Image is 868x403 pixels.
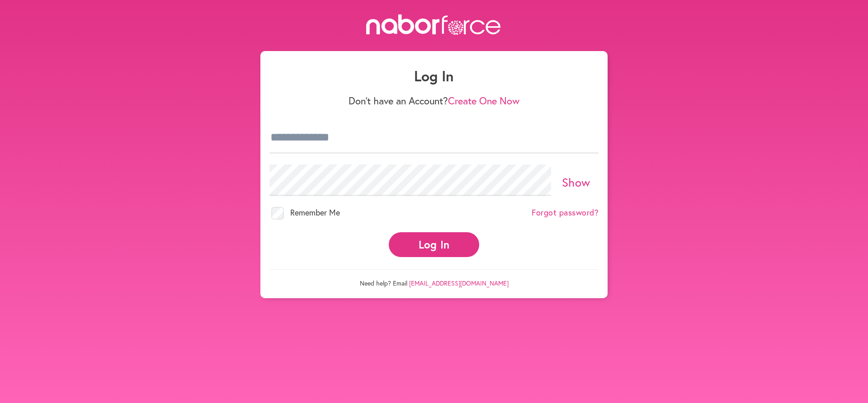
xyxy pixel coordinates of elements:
[409,279,509,287] a: [EMAIL_ADDRESS][DOMAIN_NAME]
[269,95,599,107] p: Don't have an Account?
[562,174,590,190] a: Show
[290,207,340,218] span: Remember Me
[269,269,599,287] p: Need help? Email
[532,208,599,218] a: Forgot password?
[448,94,519,107] a: Create One Now
[269,67,599,84] h1: Log In
[389,232,479,257] button: Log In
